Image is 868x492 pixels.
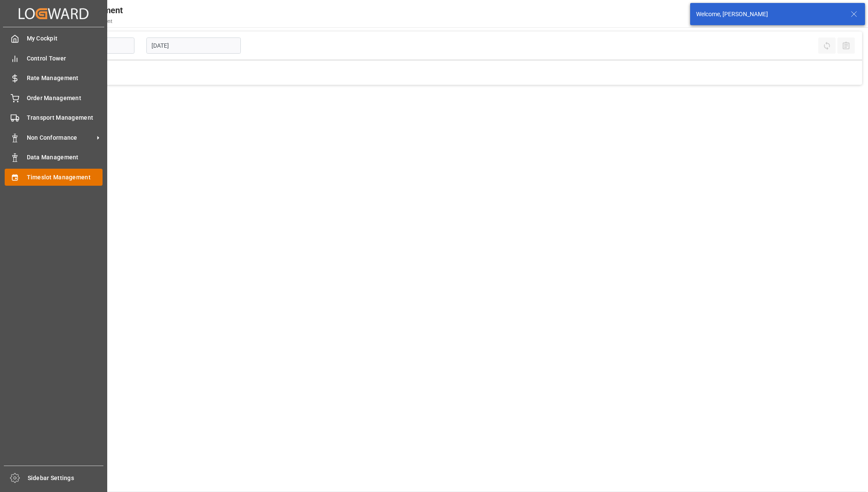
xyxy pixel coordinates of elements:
span: Non Conformance [27,133,94,142]
span: Control Tower [27,54,103,63]
a: Transport Management [5,109,103,126]
span: Sidebar Settings [28,474,104,483]
span: My Cockpit [27,34,103,43]
a: Rate Management [5,70,103,86]
span: Rate Management [27,74,103,83]
input: DD-MM-YYYY [146,37,241,54]
a: My Cockpit [5,30,103,47]
div: Welcome, [PERSON_NAME] [696,10,842,19]
a: Control Tower [5,50,103,66]
span: Order Management [27,94,103,103]
span: Transport Management [27,113,103,122]
a: Data Management [5,149,103,166]
span: Data Management [27,153,103,162]
span: Timeslot Management [27,173,103,182]
a: Order Management [5,89,103,106]
a: Timeslot Management [5,169,103,185]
